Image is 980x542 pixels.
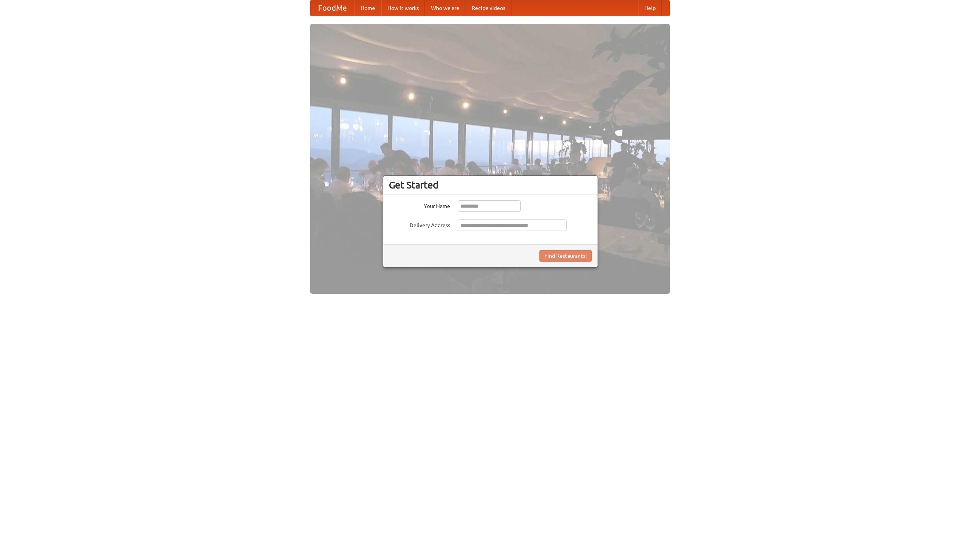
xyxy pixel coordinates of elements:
button: Find Restaurants! [539,250,592,262]
a: Home [354,0,381,16]
a: How it works [381,0,425,16]
label: Delivery Address [389,219,450,229]
a: Recipe videos [465,0,511,16]
a: FoodMe [310,0,354,16]
label: Your Name [389,200,450,210]
h3: Get Started [389,179,592,191]
a: Help [638,0,662,16]
a: Who we are [425,0,465,16]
